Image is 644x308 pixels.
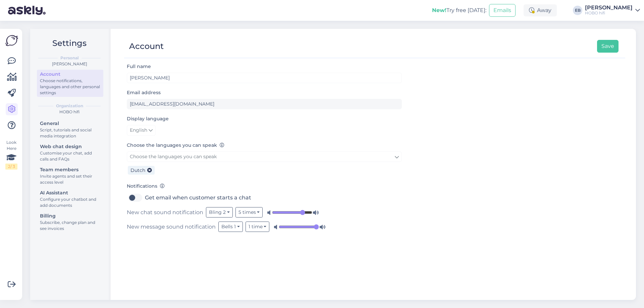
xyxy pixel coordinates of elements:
button: 5 times [235,207,263,218]
a: Choose the languages you can speak [127,151,402,162]
a: GeneralScript, tutorials and social media integration [37,119,103,140]
div: Choose notifications, languages and other personal settings [40,78,100,96]
div: General [40,120,100,127]
a: AccountChoose notifications, languages and other personal settings [37,70,103,97]
div: Account [40,71,100,78]
a: Web chat designCustomise your chat, add calls and FAQs [37,142,103,163]
a: Team membersInvite agents and set their access level [37,165,103,186]
button: Save [597,40,619,53]
a: AI AssistantConfigure your chatbot and add documents [37,188,103,209]
span: Choose the languages you can speak [130,153,217,160]
b: Personal [60,55,79,61]
div: 2 / 3 [5,164,17,170]
div: [PERSON_NAME] [36,61,103,67]
input: Enter name [127,73,402,83]
div: [PERSON_NAME] [585,5,633,10]
label: Notifications [127,183,165,190]
b: Organization [56,103,83,109]
label: Choose the languages you can speak [127,142,224,149]
div: Script, tutorials and social media integration [40,127,100,139]
div: Subscribe, change plan and see invoices [40,220,100,232]
div: Configure your chatbot and add documents [40,196,100,208]
a: English [127,125,156,136]
div: Try free [DATE]: [432,6,486,14]
img: Askly Logo [5,34,18,47]
button: Emails [489,4,516,17]
div: Account [129,40,164,53]
h2: Settings [36,37,103,50]
div: Billing [40,212,100,220]
a: BillingSubscribe, change plan and see invoices [37,211,103,233]
button: Bling 2 [206,207,233,218]
input: Enter email [127,99,402,109]
div: EB [573,6,582,15]
span: English [130,127,147,134]
div: Away [524,4,557,16]
div: Team members [40,166,100,173]
div: HOBO hifi [585,10,633,16]
button: 1 time [246,222,270,232]
div: New message sound notification [127,222,402,232]
button: Bells 1 [218,222,243,232]
label: Email address [127,89,161,96]
div: New chat sound notification [127,207,402,218]
div: Invite agents and set their access level [40,173,100,185]
div: AI Assistant [40,189,100,196]
b: New! [432,7,446,13]
label: Display language [127,115,169,122]
div: HOBO hifi [36,109,103,115]
div: Look Here [5,139,17,170]
div: Web chat design [40,143,100,150]
a: [PERSON_NAME]HOBO hifi [585,5,640,16]
label: Get email when customer starts a chat [145,192,251,203]
label: Full name [127,63,151,70]
div: Customise your chat, add calls and FAQs [40,150,100,162]
span: Dutch [130,167,145,173]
